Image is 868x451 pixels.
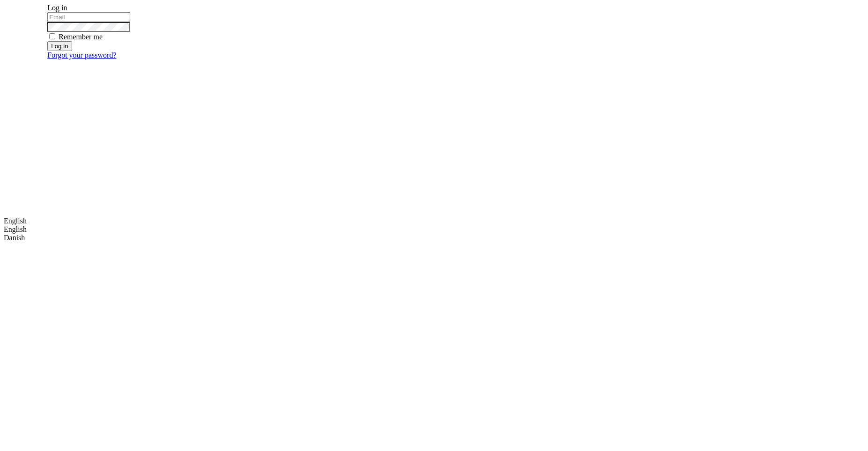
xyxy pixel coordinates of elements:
[47,51,116,59] a: Forgot your password?
[4,225,27,233] a: English
[4,234,25,242] a: Danish
[47,12,130,22] input: Email
[59,33,103,41] label: Remember me
[47,41,72,51] button: Log in
[47,4,258,12] div: Log in
[4,217,27,225] span: English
